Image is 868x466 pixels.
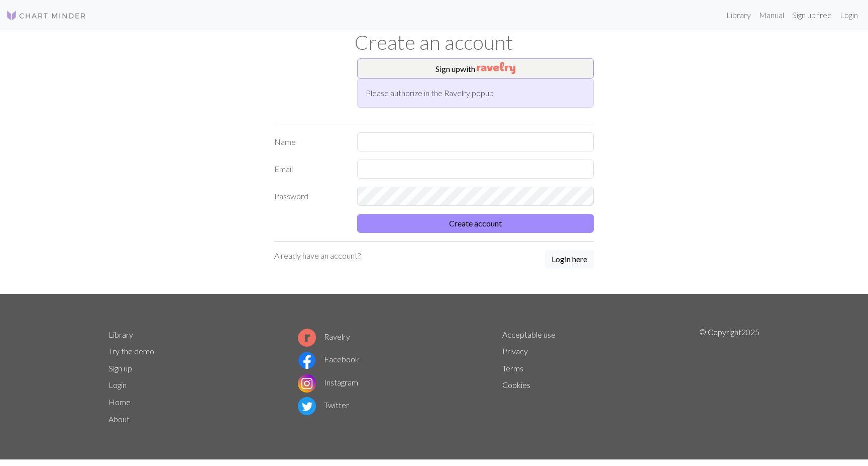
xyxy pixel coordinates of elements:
a: Ravelry [298,332,350,341]
a: Library [722,5,755,25]
a: Instagram [298,377,358,387]
label: Password [268,187,351,206]
a: Try the demo [108,346,154,356]
p: © Copyright 2025 [699,326,759,428]
label: Email [268,160,351,179]
img: Facebook logo [298,351,316,369]
img: Instagram logo [298,374,316,393]
img: Logo [6,10,86,22]
a: Library [108,330,133,339]
a: Manual [755,5,788,25]
a: Twitter [298,400,349,410]
a: Facebook [298,354,359,364]
label: Name [268,132,351,151]
a: Privacy [502,346,528,356]
img: Ravelry logo [298,329,316,347]
a: Terms [502,363,523,373]
img: Ravelry [477,62,515,74]
div: Please authorize in the Ravelry popup [357,79,594,108]
img: Twitter logo [298,397,316,415]
p: Already have an account? [274,250,361,262]
a: Acceptable use [502,330,556,339]
button: Sign upwith [357,58,594,79]
a: Sign up free [788,5,836,25]
button: Create account [357,214,594,233]
a: Login [836,5,862,25]
a: Login here [545,250,594,270]
a: Cookies [502,380,530,390]
h1: Create an account [102,30,766,54]
a: Login [108,380,127,390]
a: About [108,414,130,424]
button: Login here [545,250,594,269]
a: Sign up [108,363,132,373]
a: Home [108,397,131,407]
